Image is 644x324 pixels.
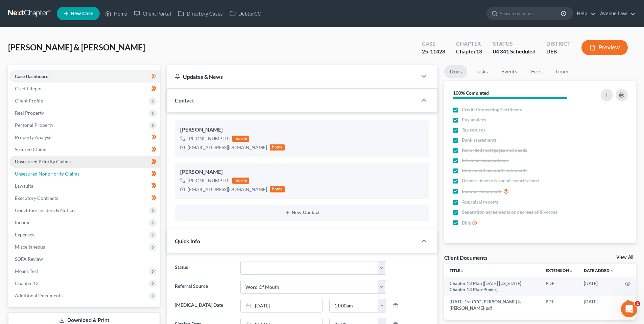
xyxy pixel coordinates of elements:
[444,277,540,296] td: Chapter 13 Plan ([DATE] [US_STATE] Chapter 13 Plan-Pinder)
[15,122,53,128] span: Personal Property
[15,268,38,274] span: Means Test
[422,40,445,48] div: Case
[15,134,52,140] span: Property Analysis
[232,136,249,142] div: mobile
[546,40,571,48] div: District
[9,180,160,192] a: Lawsuits
[9,83,160,95] a: Credit Report
[540,296,578,314] td: PDF
[422,48,445,55] div: 25-11428
[569,269,573,273] i: unfold_more
[462,126,485,133] span: Tax returns
[180,210,424,215] button: New Contact
[462,147,527,154] span: Recorded mortgages and deeds
[462,177,539,184] span: Drivers license & social security card
[9,70,160,83] a: Case Dashboard
[171,299,237,313] label: [MEDICAL_DATA] Date
[500,7,562,20] input: Search by name...
[493,40,535,48] div: Status
[597,7,636,20] a: Avenue Law
[9,143,160,156] a: Secured Claims
[9,192,160,204] a: Executory Contracts
[15,73,49,79] span: Case Dashboard
[456,48,482,55] div: Chapter
[15,207,76,213] span: Codebtors Insiders & Notices
[15,110,44,116] span: Real Property
[462,209,557,215] span: Separation agreements or decrees of divorces
[9,156,160,168] a: Unsecured Priority Claims
[462,157,508,164] span: Life insurance policies
[578,277,620,296] td: [DATE]
[180,126,424,134] div: [PERSON_NAME]
[462,199,499,205] span: Appraisal reports
[462,137,497,143] span: Bank statements
[15,195,58,201] span: Executory Contracts
[578,296,620,314] td: [DATE]
[15,86,44,91] span: Credit Report
[188,135,230,142] div: [PHONE_NUMBER]
[175,73,409,80] div: Updates & News
[493,48,535,55] div: 04 341 Scheduled
[546,268,573,273] a: Extensionunfold_more
[171,261,237,275] label: Status
[15,232,34,237] span: Expenses
[573,7,596,20] a: Help
[550,65,574,78] a: Timer
[15,219,30,225] span: Income
[9,131,160,143] a: Property Analysis
[462,219,471,226] span: Bills
[546,48,571,55] div: DEB
[9,168,160,180] a: Unsecured Nonpriority Claims
[462,106,522,113] span: Credit Counseling Certificate
[175,238,200,244] span: Quick Info
[270,144,285,151] div: home
[444,65,467,78] a: Docs
[130,7,174,20] a: Client Portal
[188,186,267,193] div: [EMAIL_ADDRESS][DOMAIN_NAME]
[476,48,482,54] span: 13
[496,65,523,78] a: Events
[232,178,249,184] div: mobile
[462,167,527,174] span: Retirement account statements
[188,177,230,184] div: [PHONE_NUMBER]
[460,269,464,273] i: unfold_more
[621,301,637,317] iframe: Intercom live chat
[456,40,482,48] div: Chapter
[450,268,464,273] a: Titleunfold_more
[174,7,226,20] a: Directory Cases
[15,183,33,189] span: Lawsuits
[15,244,45,250] span: Miscellaneous
[444,254,487,261] div: Client Documents
[462,116,486,123] span: Pay advices
[15,98,43,103] span: Client Profile
[635,301,640,306] span: 2
[581,40,628,55] button: Preview
[226,7,264,20] a: DebtorCC
[8,42,145,52] span: [PERSON_NAME] & [PERSON_NAME]
[584,268,614,273] a: Date Added expand_more
[15,280,39,286] span: Chapter 13
[71,11,93,16] span: New Case
[188,144,267,151] div: [EMAIL_ADDRESS][DOMAIN_NAME]
[470,65,493,78] a: Tasks
[171,280,237,294] label: Referral Source
[616,255,633,260] a: View All
[241,299,322,312] a: [DATE]
[175,97,194,103] span: Contact
[270,186,285,192] div: home
[610,269,614,273] i: expand_more
[15,159,71,164] span: Unsecured Priority Claims
[180,168,424,176] div: [PERSON_NAME]
[525,65,547,78] a: Fees
[453,90,489,96] strong: 100% Completed
[444,296,540,314] td: [DATE] 1st CCC-[PERSON_NAME] & [PERSON_NAME]-pdf
[15,146,47,152] span: Secured Claims
[540,277,578,296] td: PDF
[15,293,63,298] span: Additional Documents
[102,7,130,20] a: Home
[15,256,43,262] span: SOFA Review
[330,299,378,312] input: -- : --
[462,188,502,195] span: Income Documents
[9,253,160,265] a: SOFA Review
[15,171,79,177] span: Unsecured Nonpriority Claims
